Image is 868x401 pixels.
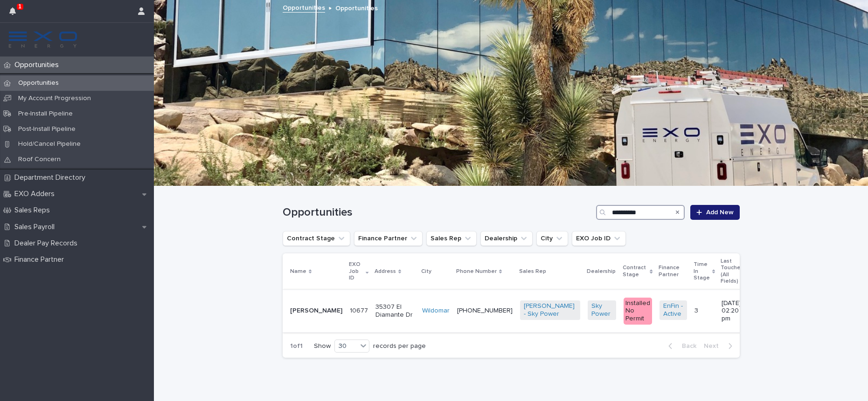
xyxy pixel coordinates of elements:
[283,206,593,219] h1: Opportunities
[314,342,331,350] p: Show
[354,231,423,246] button: Finance Partner
[587,266,616,277] p: Dealership
[290,266,306,277] p: Name
[290,307,342,315] p: [PERSON_NAME]
[335,341,357,351] div: 30
[11,239,85,248] p: Dealer Pay Records
[349,259,364,283] p: EXO Job ID
[11,140,88,148] p: Hold/Cancel Pipeline
[375,303,415,319] p: 35307 El Diamante Dr
[572,231,626,246] button: EXO Job ID
[694,305,700,315] p: 3
[591,302,612,318] a: Sky Power
[283,231,350,246] button: Contract Stage
[694,259,710,283] p: Time In Stage
[11,61,66,69] p: Opportunities
[624,298,652,325] div: Installed No Permit
[722,299,749,323] p: [DATE] 02:20 pm
[11,156,68,163] p: Roof Concern
[7,30,78,49] img: FKS5r6ZBThi8E5hshIGi
[457,307,513,314] a: [PHONE_NUMBER]
[676,343,696,349] span: Back
[11,255,71,264] p: Finance Partner
[11,173,93,182] p: Department Directory
[18,3,21,10] p: 1
[11,110,80,118] p: Pre-Install Pipeline
[9,6,21,22] div: 1
[700,342,740,350] button: Next
[373,342,426,350] p: records per page
[335,2,378,13] p: Opportunities
[704,343,724,349] span: Next
[480,231,533,246] button: Dealership
[659,263,688,280] p: Finance Partner
[663,302,683,318] a: EnFin - Active
[721,256,744,287] p: Last Touched (All Fields)
[11,223,62,231] p: Sales Payroll
[623,263,648,280] p: Contract Stage
[421,266,431,277] p: City
[283,290,764,332] tr: [PERSON_NAME]1067710677 35307 El Diamante DrWildomar [PHONE_NUMBER][PERSON_NAME] - Sky Power Sky ...
[11,206,57,215] p: Sales Reps
[456,266,497,277] p: Phone Number
[11,95,98,102] p: My Account Progression
[350,305,370,315] p: 10677
[422,307,450,315] a: Wildomar
[283,335,310,358] p: 1 of 1
[426,231,477,246] button: Sales Rep
[596,205,685,220] input: Search
[536,231,568,246] button: City
[519,266,546,277] p: Sales Rep
[11,190,62,198] p: EXO Adders
[524,302,576,318] a: [PERSON_NAME] - Sky Power
[706,209,734,216] span: Add New
[661,342,700,350] button: Back
[283,2,325,13] a: Opportunities
[375,266,396,277] p: Address
[690,205,739,220] a: Add New
[11,79,66,87] p: Opportunities
[11,125,83,133] p: Post-Install Pipeline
